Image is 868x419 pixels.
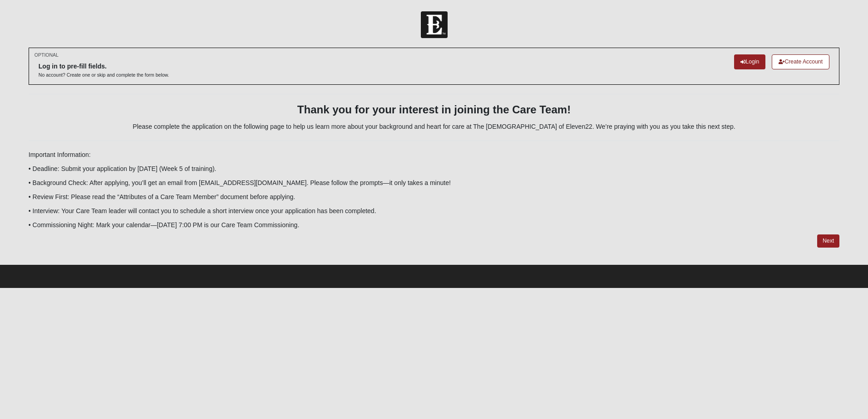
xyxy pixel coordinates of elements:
a: Next [817,234,839,248]
img: Church of Eleven22 Logo [421,11,448,38]
a: Create Account [772,54,829,69]
p: • Background Check: After applying, you’ll get an email from [EMAIL_ADDRESS][DOMAIN_NAME]. Please... [29,178,839,188]
p: • Review First: Please read the “Attributes of a Care Team Member” document before applying. [29,192,839,202]
span: Important Information: [29,151,91,158]
a: Login [734,54,765,69]
h6: Log in to pre-fill fields. [39,63,169,70]
p: • Commissioning Night: Mark your calendar—[DATE] 7:00 PM is our Care Team Commissioning. [29,220,839,230]
p: Please complete the application on the following page to help us learn more about your background... [29,122,839,132]
p: • Deadline: Submit your application by [DATE] (Week 5 of training). [29,164,839,174]
p: No account? Create one or skip and complete the form below. [39,72,169,78]
small: OPTIONAL [35,52,59,58]
p: • Interview: Your Care Team leader will contact you to schedule a short interview once your appli... [29,206,839,216]
h3: Thank you for your interest in joining the Care Team! [29,103,839,117]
